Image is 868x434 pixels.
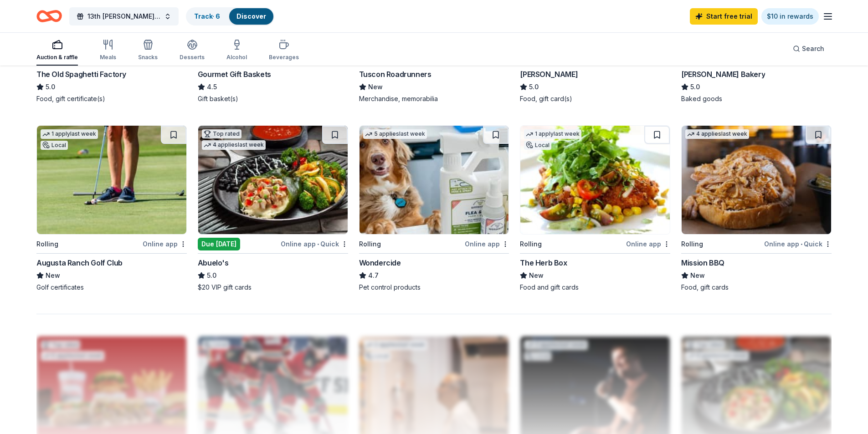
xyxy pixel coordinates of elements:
[46,82,55,92] span: 5.0
[520,257,567,268] div: The Herb Box
[87,11,160,22] span: 13th [PERSON_NAME] memorial golf tournament
[269,36,299,66] button: Beverages
[46,270,60,281] span: New
[36,54,78,61] div: Auction & raffle
[36,5,62,27] a: Home
[360,126,509,234] img: Image for Wondercide
[202,129,241,138] div: Top rated
[359,125,509,292] a: Image for Wondercide5 applieslast weekRollingOnline appWondercide4.7Pet control products
[690,270,705,281] span: New
[520,283,670,292] div: Food and gift cards
[36,257,123,268] div: Augusta Ranch Golf Club
[359,94,509,103] div: Merchandise, memorabilia
[36,239,58,250] div: Rolling
[198,125,348,292] a: Image for Abuelo's Top rated4 applieslast weekDue [DATE]Online app•QuickAbuelo's5.0$20 VIP gift c...
[520,239,542,250] div: Rolling
[198,126,348,234] img: Image for Abuelo's
[524,129,581,139] div: 1 apply last week
[207,270,216,281] span: 5.0
[681,69,765,80] div: [PERSON_NAME] Bakery
[226,36,247,66] button: Alcohol
[138,54,158,61] div: Snacks
[269,54,299,61] div: Beverages
[801,240,802,248] span: •
[36,69,126,80] div: The Old Spaghetti Factory
[764,238,832,250] div: Online app Quick
[236,12,266,20] a: Discover
[520,69,578,80] div: [PERSON_NAME]
[681,239,703,250] div: Rolling
[317,240,319,248] span: •
[359,69,431,80] div: Tuscon Roadrunners
[100,54,116,61] div: Meals
[524,141,551,150] div: Local
[226,54,247,61] div: Alcohol
[681,283,832,292] div: Food, gift cards
[198,69,271,80] div: Gourmet Gift Baskets
[36,36,78,66] button: Auction & raffle
[41,129,98,139] div: 1 apply last week
[626,238,670,250] div: Online app
[194,12,220,20] a: Track· 6
[202,140,266,150] div: 4 applies last week
[41,141,68,150] div: Local
[529,270,544,281] span: New
[520,125,670,292] a: Image for The Herb Box1 applylast weekLocalRollingOnline appThe Herb BoxNewFood and gift cards
[368,82,383,92] span: New
[520,126,670,234] img: Image for The Herb Box
[802,43,824,54] span: Search
[180,54,205,61] div: Desserts
[198,94,348,103] div: Gift basket(s)
[682,126,831,234] img: Image for Mission BBQ
[359,257,401,268] div: Wondercide
[363,129,427,139] div: 5 applies last week
[36,94,187,103] div: Food, gift certificate(s)
[529,82,539,92] span: 5.0
[368,270,379,281] span: 4.7
[681,257,724,268] div: Mission BBQ
[37,126,186,234] img: Image for Augusta Ranch Golf Club
[100,36,116,66] button: Meals
[786,40,832,58] button: Search
[681,125,832,292] a: Image for Mission BBQ4 applieslast weekRollingOnline app•QuickMission BBQNewFood, gift cards
[359,239,381,250] div: Rolling
[36,125,187,292] a: Image for Augusta Ranch Golf Club1 applylast weekLocalRollingOnline appAugusta Ranch Golf ClubNew...
[207,82,217,92] span: 4.5
[138,36,158,66] button: Snacks
[36,283,187,292] div: Golf certificates
[520,94,670,103] div: Food, gift card(s)
[690,82,700,92] span: 5.0
[690,8,758,25] a: Start free trial
[180,36,205,66] button: Desserts
[198,257,229,268] div: Abuelo's
[281,238,348,250] div: Online app Quick
[198,238,240,250] div: Due [DATE]
[143,238,187,250] div: Online app
[685,129,749,139] div: 4 applies last week
[465,238,509,250] div: Online app
[681,94,832,103] div: Baked goods
[186,7,274,26] button: Track· 6Discover
[761,8,819,25] a: $10 in rewards
[359,283,509,292] div: Pet control products
[69,7,179,26] button: 13th [PERSON_NAME] memorial golf tournament
[198,283,348,292] div: $20 VIP gift cards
